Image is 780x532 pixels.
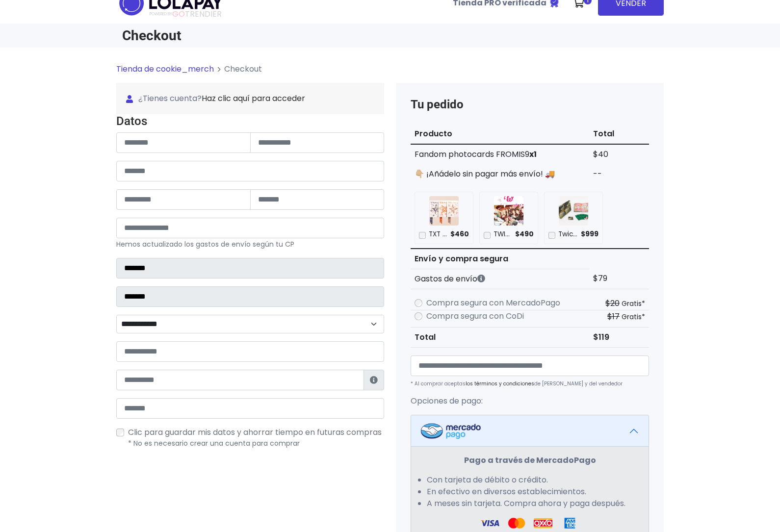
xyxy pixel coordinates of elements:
[411,327,589,347] th: Total
[411,380,649,387] p: * Al comprar aceptas de [PERSON_NAME] y del vendedor
[560,517,579,529] img: Amex Logo
[559,196,588,226] img: Twice - WITH YOU-TH MONOGRAFTH
[450,229,469,239] span: $460
[494,196,523,226] img: TWICE - THE STORY BEGINS
[411,249,589,269] th: Envío y compra segura
[464,455,596,466] strong: Pago a través de MercadoPago
[427,498,633,509] li: A meses sin tarjeta. Compra ahora y paga después.
[126,93,374,104] span: ¿Tienes cuenta?
[581,229,598,239] span: $999
[411,124,589,144] th: Producto
[466,380,534,387] a: los términos y condiciones
[128,438,384,449] p: * No es necesario crear una cuenta para comprar
[429,229,447,239] p: TXT - TOMORROW RANDOM
[116,114,384,128] h4: Datos
[411,395,649,407] p: Opciones de pago:
[426,297,560,309] label: Compra segura con MercadoPago
[122,27,384,44] h1: Checkout
[605,298,620,309] s: $20
[607,311,620,322] s: $17
[589,124,649,144] th: Total
[534,517,552,529] img: Oxxo Logo
[172,8,185,20] span: GO
[128,427,382,438] span: Clic para guardar mis datos y ahorrar tiempo en futuras compras
[411,164,589,184] td: 👇🏼 ¡Añádelo sin pagar más envío! 🚚
[507,517,526,529] img: Visa Logo
[202,93,305,104] a: Haz clic aquí para acceder
[494,229,512,239] p: TWICE - THE STORY BEGINS
[116,63,664,83] nav: breadcrumb
[589,269,649,289] td: $79
[477,275,485,282] i: Los gastos de envío dependen de códigos postales. ¡Te puedes llevar más productos en un solo envío !
[116,239,294,249] small: Hemos actualizado los gastos de envío según tu CP
[529,149,537,160] strong: x1
[411,98,649,112] h4: Tu pedido
[515,229,534,239] span: $490
[411,269,589,289] th: Gastos de envío
[427,474,633,486] li: Con tarjeta de débito o crédito.
[589,144,649,164] td: $40
[427,486,633,498] li: En efectivo en diversos establecimientos.
[480,517,499,529] img: Visa Logo
[214,63,262,75] li: Checkout
[622,299,645,308] small: Gratis*
[589,327,649,347] td: $119
[150,10,222,19] span: TRENDIER
[558,229,578,239] p: Twice - WITH YOU-TH MONOGRAFTH
[429,196,459,226] img: TXT - TOMORROW RANDOM
[116,63,214,75] a: Tienda de cookie_merch
[622,312,645,322] small: Gratis*
[421,423,481,439] img: Mercadopago Logo
[370,376,378,384] i: Estafeta lo usará para ponerse en contacto en caso de tener algún problema con el envío
[150,11,172,17] span: POWERED BY
[411,144,589,164] td: Fandom photocards FROMIS9
[589,164,649,184] td: --
[426,310,524,322] label: Compra segura con CoDi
